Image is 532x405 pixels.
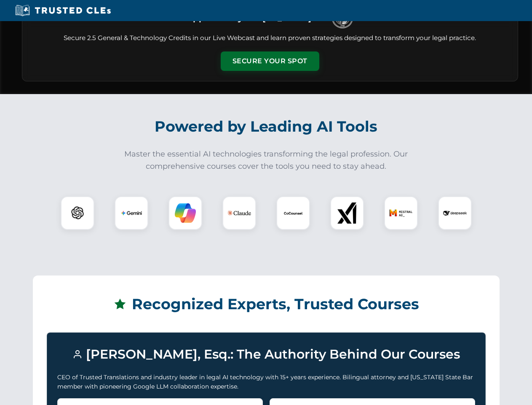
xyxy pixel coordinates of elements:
[168,196,202,230] div: Copilot
[57,373,475,391] p: CEO of Trusted Translations and industry leader in legal AI technology with 15+ years experience....
[119,148,414,173] p: Master the essential AI technologies transforming the legal profession. Our comprehensive courses...
[57,343,475,366] h3: [PERSON_NAME], Esq.: The Authority Behind Our Courses
[221,51,319,71] button: Secure Your Spot
[389,201,413,225] img: Mistral AI Logo
[222,196,256,230] div: Claude
[283,202,304,224] img: CoCounsel Logo
[65,201,90,225] img: ChatGPT Logo
[13,4,113,17] img: Trusted CLEs
[32,33,508,43] p: Secure 2.5 General & Technology Credits in our Live Webcast and learn proven strategies designed ...
[384,196,418,230] div: Mistral AI
[47,289,486,319] h2: Recognized Experts, Trusted Courses
[330,196,364,230] div: xAI
[227,201,251,225] img: Claude Logo
[33,112,500,141] h2: Powered by Leading AI Tools
[276,196,310,230] div: CoCounsel
[443,201,467,225] img: DeepSeek Logo
[61,196,94,230] div: ChatGPT
[175,202,196,224] img: Copilot Logo
[121,202,142,224] img: Gemini Logo
[337,202,358,224] img: xAI Logo
[438,196,472,230] div: DeepSeek
[115,196,148,230] div: Gemini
